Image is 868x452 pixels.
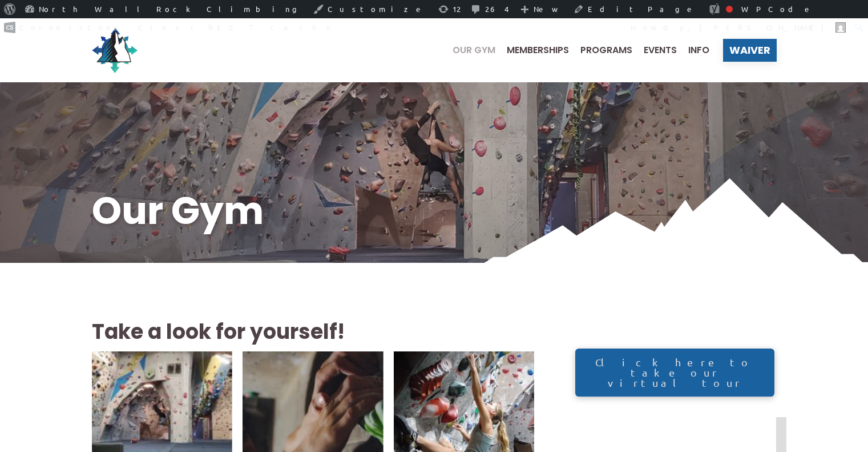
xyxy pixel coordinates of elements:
[453,46,495,55] span: Our Gym
[507,46,569,55] span: Memberships
[575,349,774,397] a: Click here to take our virtual tour
[699,22,832,32] span: [PERSON_NAME]
[644,46,677,55] span: Events
[627,18,850,37] a: Howdy,[PERSON_NAME]
[495,46,569,55] a: Memberships
[688,46,709,55] span: Info
[441,46,495,55] a: Our Gym
[723,39,777,62] a: Waiver
[726,6,733,13] div: Focus keyphrase not set
[677,46,709,55] a: Info
[632,46,677,55] a: Events
[587,357,763,388] span: Click here to take our virtual tour
[569,46,632,55] a: Programs
[131,18,344,37] a: Clear REST cache
[580,46,632,55] span: Programs
[729,45,770,55] span: Waiver
[92,27,138,73] img: North Wall Logo
[92,318,535,346] h2: Take a look for yourself!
